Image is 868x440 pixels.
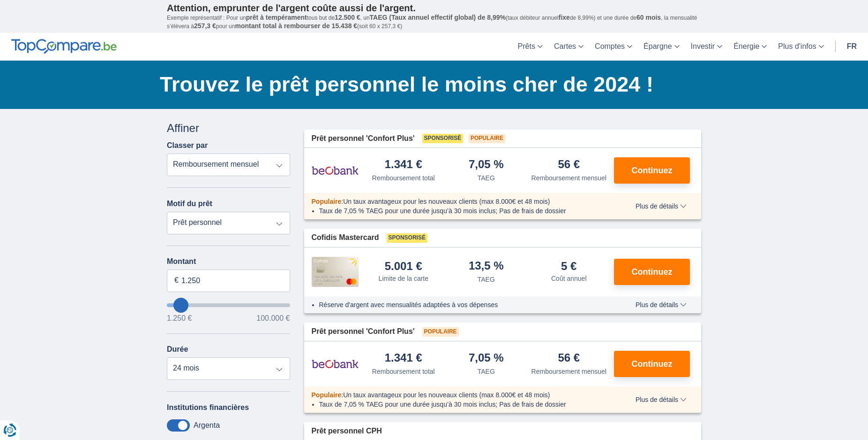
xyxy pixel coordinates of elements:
div: Coût annuel [551,274,587,283]
span: prêt à tempérament [246,14,307,21]
span: Prêt personnel 'Confort Plus' [312,326,415,337]
div: : [304,390,616,400]
span: TAEG (Taux annuel effectif global) de 8,99% [370,14,506,21]
button: Plus de détails [629,202,694,210]
img: pret personnel Beobank [312,159,359,182]
button: Continuez [614,157,690,184]
span: Plus de détails [636,396,687,403]
label: Argenta [194,421,220,430]
li: Taux de 7,05 % TAEG pour une durée jusqu’à 30 mois inclus; Pas de frais de dossier [319,400,608,409]
p: Exemple représentatif : Pour un tous but de , un (taux débiteur annuel de 8,99%) et une durée de ... [167,14,701,31]
label: Classer par [167,141,208,150]
a: Investir [685,33,728,61]
span: 12.500 € [335,14,360,21]
span: Plus de détails [636,203,687,209]
div: 56 € [558,159,580,171]
a: Plus d'infos [772,33,829,61]
div: 5 € [561,261,576,272]
span: 60 mois [636,14,661,21]
img: pret personnel Beobank [312,352,359,376]
div: Remboursement mensuel [531,173,606,183]
img: pret personnel Cofidis CC [312,257,359,287]
span: 257,3 € [194,22,216,30]
span: Populaire [312,391,342,399]
div: 1.341 € [385,352,422,365]
div: 5.001 € [385,261,422,272]
span: Prêt personnel CPH [312,426,382,437]
label: Institutions financières [167,403,249,412]
div: : [304,197,616,206]
li: Réserve d'argent avec mensualités adaptées à vos dépenses [319,300,608,309]
button: Continuez [614,259,690,285]
span: Cofidis Mastercard [312,232,379,243]
a: Cartes [548,33,589,61]
div: Affiner [167,120,290,136]
div: 1.341 € [385,159,422,171]
span: Plus de détails [636,301,687,308]
span: Populaire [422,327,459,337]
span: montant total à rembourser de 15.438 € [235,22,357,30]
input: wantToBorrow [167,303,290,307]
span: Sponsorisé [387,233,427,243]
img: TopCompare [11,39,117,54]
div: TAEG [478,275,495,284]
span: 100.000 € [256,315,290,322]
div: TAEG [478,367,495,376]
button: Plus de détails [629,301,694,309]
button: Plus de détails [629,396,694,403]
label: Motif du prêt [167,200,212,208]
span: Continuez [632,268,673,276]
span: Populaire [469,134,505,143]
span: Un taux avantageux pour les nouveaux clients (max 8.000€ et 48 mois) [343,198,550,205]
div: 56 € [558,352,580,365]
div: Remboursement mensuel [531,367,606,376]
span: Prêt personnel 'Confort Plus' [312,133,415,144]
span: 1.250 € [167,315,192,322]
span: Un taux avantageux pour les nouveaux clients (max 8.000€ et 48 mois) [343,391,550,399]
label: Durée [167,345,188,354]
button: Continuez [614,351,690,377]
span: fixe [559,14,570,21]
p: Attention, emprunter de l'argent coûte aussi de l'argent. [167,2,701,14]
h1: Trouvez le prêt personnel le moins cher de 2024 ! [160,70,701,99]
li: Taux de 7,05 % TAEG pour une durée jusqu’à 30 mois inclus; Pas de frais de dossier [319,206,608,216]
a: fr [841,33,862,61]
div: 13,5 % [469,260,504,273]
div: TAEG [478,173,495,183]
a: Comptes [589,33,638,61]
a: Prêts [512,33,548,61]
div: Limite de la carte [378,274,428,283]
div: 7,05 % [469,159,504,171]
span: € [174,275,179,286]
div: 7,05 % [469,352,504,365]
a: Épargne [638,33,685,61]
span: Sponsorisé [422,134,463,143]
div: Remboursement total [372,367,435,376]
div: Remboursement total [372,173,435,183]
span: Continuez [632,360,673,368]
a: Énergie [728,33,772,61]
span: Continuez [632,166,673,175]
label: Montant [167,257,290,266]
span: Populaire [312,198,342,205]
